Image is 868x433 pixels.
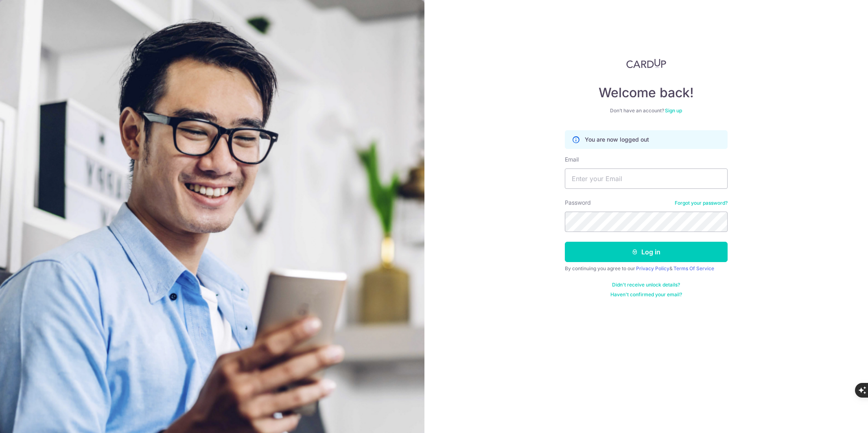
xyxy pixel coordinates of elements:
img: CardUp Logo [626,59,666,68]
a: Forgot your password? [675,200,728,206]
a: Privacy Policy [636,265,669,271]
label: Password [565,199,591,207]
p: You are now logged out [585,136,649,144]
button: Log in [565,242,728,262]
div: By continuing you agree to our & [565,265,728,272]
div: Don’t have an account? [565,107,728,114]
a: Terms Of Service [673,265,714,271]
input: Enter your Email [565,168,728,189]
a: Haven't confirmed your email? [610,291,682,298]
a: Didn't receive unlock details? [612,282,680,288]
label: Email [565,155,579,164]
h4: Welcome back! [565,85,728,101]
a: Sign up [665,107,682,114]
